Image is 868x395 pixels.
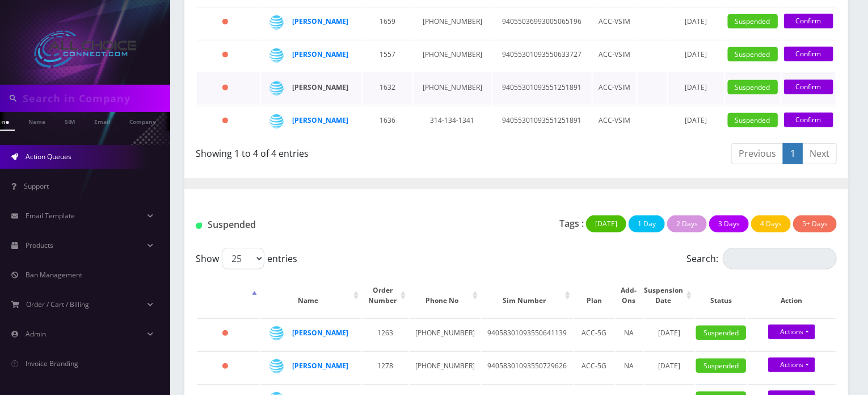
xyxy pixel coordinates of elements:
span: Suspended [728,14,778,28]
th: Name: activate to sort column ascending [261,274,361,317]
button: 1 Day [629,215,665,232]
td: ACC-VSIM [593,40,637,72]
td: [PHONE_NUMBER] [414,40,491,72]
div: NA [621,325,637,342]
th: Suspension Date: activate to sort column ascending [644,274,695,317]
td: 1557 [363,40,412,72]
td: 1278 [363,351,408,383]
span: Order / Cart / Billing [27,300,90,309]
a: [PERSON_NAME] [292,49,348,59]
td: [PHONE_NUMBER] [410,351,481,383]
td: 94055301093550633727 [492,40,592,72]
td: [DATE] [644,351,695,383]
a: SIM [59,112,81,130]
th: Action [748,274,836,317]
td: ACC-5G [574,318,614,350]
td: 94058301093550641139 [482,318,573,350]
label: Search: [686,248,837,269]
a: [PERSON_NAME] [292,361,348,371]
input: Search in Company [23,88,167,109]
span: Suspended [728,47,778,61]
a: 1 [783,143,803,164]
td: [DATE] [668,7,724,39]
a: Confirm [784,113,833,127]
div: NA [621,357,637,375]
td: 94058301093550729626 [482,351,573,383]
button: 3 Days [709,215,749,232]
td: 1263 [363,318,408,350]
a: Previous [731,143,783,164]
th: : activate to sort column descending [197,274,260,317]
a: Email [89,112,116,130]
a: Confirm [784,80,833,94]
td: [DATE] [644,318,695,350]
a: [PERSON_NAME] [292,328,348,338]
span: Suspended [696,326,746,340]
th: Sim Number: activate to sort column ascending [482,274,573,317]
span: Invoice Branding [26,359,78,368]
span: Email Template [26,211,75,221]
td: 314-134-1341 [414,106,491,138]
td: 1632 [363,73,412,105]
td: 94055301093551251891 [492,73,592,105]
label: Show entries [196,248,297,269]
span: Ban Management [26,270,82,280]
td: 94055036993005065196 [492,7,592,39]
td: 1659 [363,7,412,39]
th: Order Number: activate to sort column ascending [363,274,408,317]
th: Phone No: activate to sort column ascending [410,274,481,317]
td: ACC-VSIM [593,73,637,105]
td: ACC-5G [574,351,614,383]
span: Suspended [696,359,746,373]
button: 2 Days [667,215,707,232]
input: Search: [723,248,837,269]
a: Name [23,112,51,130]
a: Actions [768,325,815,339]
td: ACC-VSIM [593,7,637,39]
a: Confirm [784,47,833,61]
td: [DATE] [668,73,724,105]
select: Showentries [222,248,264,269]
p: Tags : [559,217,584,230]
span: Action Queues [26,152,71,161]
a: [PERSON_NAME] [292,16,348,26]
img: All Choice Connect [34,31,136,68]
span: Admin [26,329,46,339]
span: Support [24,181,49,191]
td: 1636 [363,106,412,138]
span: Suspended [728,80,778,94]
th: Plan [574,274,614,317]
a: Next [802,143,837,164]
button: 4 Days [751,215,791,232]
th: Status [696,274,747,317]
div: Showing 1 to 4 of 4 entries [196,142,508,160]
th: Add-Ons [616,274,643,317]
span: Products [26,240,53,250]
td: [PHONE_NUMBER] [410,318,481,350]
a: [PERSON_NAME] [292,115,348,125]
td: ACC-VSIM [593,106,637,138]
td: [DATE] [668,40,724,72]
td: 94055301093551251891 [492,106,592,138]
h1: Suspended [196,219,398,230]
td: [PHONE_NUMBER] [414,73,491,105]
a: [PERSON_NAME] [292,82,348,92]
a: Confirm [784,14,833,28]
button: [DATE] [586,215,626,232]
td: [DATE] [668,106,724,138]
button: 5+ Days [793,215,837,232]
a: Company [124,112,162,130]
td: [PHONE_NUMBER] [414,7,491,39]
span: Suspended [728,113,778,127]
a: Actions [768,357,815,372]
